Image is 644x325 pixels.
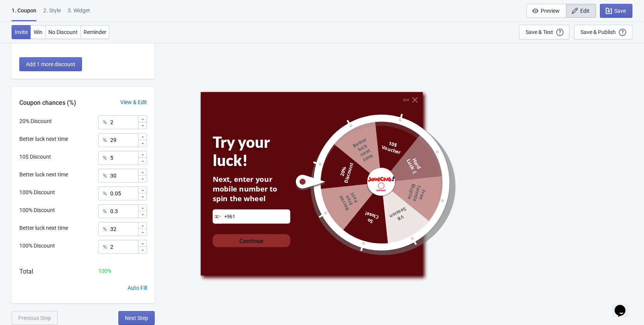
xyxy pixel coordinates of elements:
[12,25,31,39] button: Invite
[526,29,553,35] div: Save & Test
[403,98,409,102] div: Quit
[118,311,155,325] button: Next Step
[239,236,263,244] div: Continue
[31,25,46,39] button: Win
[110,186,138,200] input: Chance
[26,61,75,67] span: Add 1 more discount
[19,242,55,250] div: 100% Discount
[103,118,107,127] div: %
[12,98,84,108] div: Coupon chances (%)
[110,115,138,129] input: Chance
[103,242,107,251] div: %
[566,4,596,18] button: Edit
[526,4,566,18] button: Preview
[581,29,616,35] div: Save & Publish
[125,315,148,321] span: Next Step
[19,171,68,179] div: Better luck next time
[12,7,36,21] div: 1. Coupon
[128,284,147,292] div: Auto Fill
[19,117,52,125] div: 20% Discount
[19,267,33,276] div: Total
[110,151,138,165] input: Chance
[98,268,111,274] span: 100 %
[68,7,90,20] div: 3. Widget
[110,204,138,218] input: Chance
[84,29,106,35] span: Reminder
[80,25,109,39] button: Reminder
[103,189,107,198] div: %
[15,29,28,35] span: Invite
[19,57,82,71] button: Add 1 more discount
[103,207,107,216] div: %
[110,240,138,254] input: Chance
[600,4,632,18] button: Save
[519,25,569,39] button: Save & Test
[612,294,636,317] iframe: chat widget
[212,133,306,169] div: Try your luck!
[45,25,81,39] button: No Discount
[541,8,560,14] span: Preview
[19,224,68,232] div: Better luck next time
[43,7,61,20] div: 2 . Style
[48,29,78,35] span: No Discount
[110,222,138,236] input: Chance
[103,135,107,145] div: %
[110,169,138,183] input: Chance
[580,8,589,14] span: Edit
[19,153,51,161] div: 10$ Discount
[103,224,107,234] div: %
[103,171,107,180] div: %
[213,209,222,223] div: Lebanon: + 961
[213,209,290,223] input: Enter your mobile number
[212,174,290,204] div: Next, enter your mobile number to spin the wheel
[19,206,55,214] div: 100% Discount
[574,25,632,39] button: Save & Publish
[19,135,68,143] div: Better luck next time
[614,8,626,14] span: Save
[110,133,138,147] input: Chance
[113,98,155,106] div: View & Edit
[19,188,55,197] div: 100% Discount
[103,153,107,162] div: %
[34,29,43,35] span: Win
